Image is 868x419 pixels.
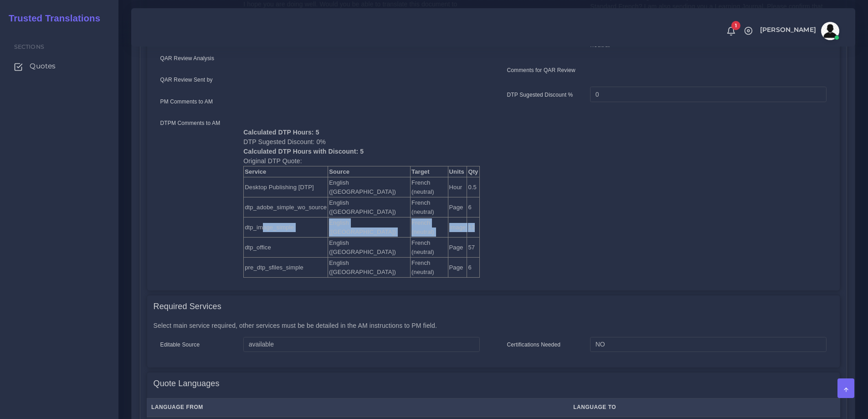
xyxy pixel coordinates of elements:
img: avatar [821,22,839,40]
td: pre_dtp_sfiles_simple [244,258,328,278]
td: 0.5 [467,177,479,197]
a: Quotes [7,57,112,76]
th: Service [244,166,328,177]
td: Hour [448,177,467,197]
td: Page [448,197,467,217]
td: English ([GEOGRAPHIC_DATA]) [328,197,411,217]
h4: Quote Languages [154,379,220,389]
td: English ([GEOGRAPHIC_DATA]) [328,177,411,197]
td: dtp_adobe_simple_wo_source [244,197,328,217]
td: English ([GEOGRAPHIC_DATA]) [328,238,411,258]
td: Desktop Publishing [DTP] [244,177,328,197]
label: DTP Sugested Discount % [507,91,573,99]
h2: Trusted Translations [2,13,100,24]
label: QAR Review Analysis [160,54,215,62]
td: dtp_image_simple [244,217,328,238]
td: French (neutral) [411,217,448,238]
a: [PERSON_NAME]avatar [755,22,842,40]
h4: Required Services [154,302,221,312]
a: Trusted Translations [2,11,100,26]
span: 1 [731,21,740,30]
td: Page [448,238,467,258]
label: PM Comments to AM [160,98,213,106]
a: 1 [723,26,739,36]
td: Image [448,217,467,238]
span: [PERSON_NAME] [760,26,816,33]
td: 6 [467,258,479,278]
td: English ([GEOGRAPHIC_DATA]) [328,258,411,278]
label: QAR Review Sent by [160,76,213,84]
td: 57 [467,238,479,258]
div: DTP Sugested Discount: 0% Original DTP Quote: [236,118,486,278]
span: Sections [14,43,44,50]
td: dtp_office [244,238,328,258]
td: English ([GEOGRAPHIC_DATA]) [328,217,411,238]
th: Source [328,166,411,177]
td: French (neutral) [411,197,448,217]
td: 6 [467,197,479,217]
label: DTPM Comments to AM [160,119,221,127]
th: Units [448,166,467,177]
b: Calculated DTP Hours: 5 [243,129,319,136]
th: Qty [467,166,479,177]
td: Page [448,258,467,278]
td: French (neutral) [411,177,448,197]
td: 13 [467,217,479,238]
p: Select main service required, other services must be be detailed in the AM instructions to PM field. [154,321,833,331]
label: Certifications Needed [507,341,561,349]
td: French (neutral) [411,258,448,278]
th: Language From [147,398,569,417]
th: Target [411,166,448,177]
label: Editable Source [160,341,200,349]
th: Language To [569,398,795,417]
td: French (neutral) [411,238,448,258]
label: Comments for QAR Review [507,66,575,74]
span: Quotes [30,61,56,71]
b: Calculated DTP Hours with Discount: 5 [243,148,364,155]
